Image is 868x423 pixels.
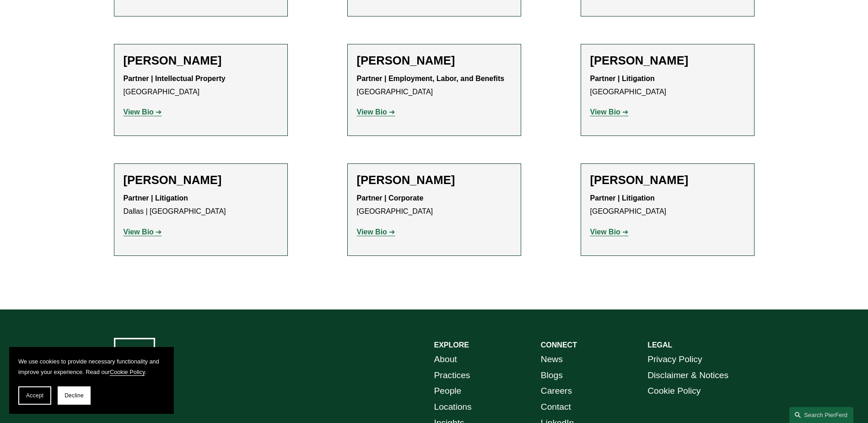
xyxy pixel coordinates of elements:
[357,54,512,68] h2: [PERSON_NAME]
[590,173,745,187] h2: [PERSON_NAME]
[124,75,226,82] strong: Partner | Intellectual Property
[434,368,470,384] a: Practices
[124,72,278,99] p: [GEOGRAPHIC_DATA]
[26,392,43,399] span: Accept
[124,108,154,116] strong: View Bio
[357,108,387,116] strong: View Bio
[357,228,395,236] a: View Bio
[590,192,745,218] p: [GEOGRAPHIC_DATA]
[590,72,745,99] p: [GEOGRAPHIC_DATA]
[541,352,563,368] a: News
[9,347,174,414] section: Cookie banner
[434,352,457,368] a: About
[110,369,145,375] a: Cookie Policy
[124,54,278,68] h2: [PERSON_NAME]
[434,341,469,349] strong: EXPLORE
[590,108,629,116] a: View Bio
[357,75,505,82] strong: Partner | Employment, Labor, and Benefits
[541,341,577,349] strong: CONNECT
[124,228,154,236] strong: View Bio
[590,228,629,236] a: View Bio
[357,228,387,236] strong: View Bio
[647,383,701,399] a: Cookie Policy
[541,399,571,415] a: Contact
[124,173,278,187] h2: [PERSON_NAME]
[434,399,472,415] a: Locations
[357,192,512,218] p: [GEOGRAPHIC_DATA]
[789,407,853,423] a: Search this site
[434,383,462,399] a: People
[18,356,165,377] p: We use cookies to provide necessary functionality and improve your experience. Read our .
[124,228,162,236] a: View Bio
[124,108,162,116] a: View Bio
[647,341,672,349] strong: LEGAL
[590,228,620,236] strong: View Bio
[65,392,84,399] span: Decline
[541,383,572,399] a: Careers
[18,386,51,405] button: Accept
[124,194,188,202] strong: Partner | Litigation
[590,108,620,116] strong: View Bio
[541,368,563,384] a: Blogs
[590,54,745,68] h2: [PERSON_NAME]
[647,352,702,368] a: Privacy Policy
[357,108,395,116] a: View Bio
[357,72,512,99] p: [GEOGRAPHIC_DATA]
[647,368,728,384] a: Disclaimer & Notices
[590,194,655,202] strong: Partner | Litigation
[124,192,278,218] p: Dallas | [GEOGRAPHIC_DATA]
[357,194,424,202] strong: Partner | Corporate
[590,75,655,82] strong: Partner | Litigation
[357,173,512,187] h2: [PERSON_NAME]
[58,386,91,405] button: Decline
